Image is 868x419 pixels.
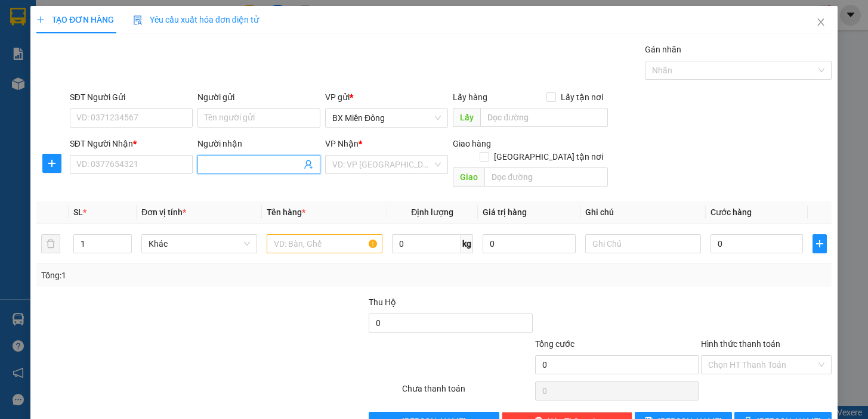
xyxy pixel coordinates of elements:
[453,108,480,127] span: Lấy
[42,154,61,173] button: plus
[483,207,527,217] span: Giá trị hàng
[461,234,473,253] span: kg
[36,15,114,24] span: TẠO ĐƠN HÀNG
[197,137,320,150] div: Người nhận
[483,234,576,253] input: 0
[197,91,320,104] div: Người gửi
[556,91,608,104] span: Lấy tận nơi
[73,207,83,217] span: SL
[701,339,780,349] label: Hình thức thanh toán
[133,15,259,24] span: Yêu cầu xuất hóa đơn điện tử
[41,269,336,282] div: Tổng: 1
[70,137,193,150] div: SĐT Người Nhận
[411,207,453,217] span: Định lượng
[535,339,574,349] span: Tổng cước
[149,235,250,253] span: Khác
[813,239,826,249] span: plus
[645,45,681,54] label: Gán nhãn
[41,234,60,253] button: delete
[325,91,448,104] div: VP gửi
[453,92,487,102] span: Lấy hàng
[816,17,826,27] span: close
[453,139,491,148] span: Giao hàng
[304,160,313,169] span: user-add
[325,139,359,148] span: VP Nhận
[267,234,382,253] input: VD: Bàn, Ghế
[813,234,827,253] button: plus
[267,207,305,217] span: Tên hàng
[580,201,706,224] th: Ghi chú
[804,6,838,39] button: Close
[369,297,396,307] span: Thu Hộ
[36,15,45,24] span: plus
[70,91,193,104] div: SĐT Người Gửi
[401,382,534,403] div: Chưa thanh toán
[133,15,143,25] img: icon
[332,109,441,127] span: BX Miền Đông
[711,207,752,217] span: Cước hàng
[585,234,701,253] input: Ghi Chú
[489,150,608,163] span: [GEOGRAPHIC_DATA] tận nơi
[484,167,608,187] input: Dọc đường
[480,108,608,127] input: Dọc đường
[141,207,186,217] span: Đơn vị tính
[43,159,61,168] span: plus
[453,167,484,187] span: Giao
